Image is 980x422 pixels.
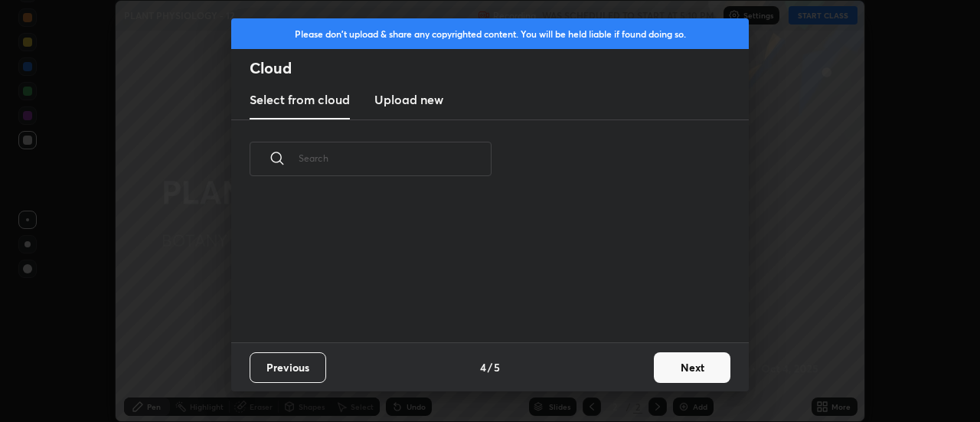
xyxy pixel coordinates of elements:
h4: / [488,359,492,375]
h2: Cloud [250,58,749,78]
h3: Select from cloud [250,90,350,109]
h4: 4 [480,359,486,375]
h3: Upload new [374,90,443,109]
h4: 5 [494,359,500,375]
button: Previous [250,352,326,383]
div: Please don't upload & share any copyrighted content. You will be held liable if found doing so. [231,18,749,49]
button: Next [654,352,730,383]
input: Search [299,126,492,191]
